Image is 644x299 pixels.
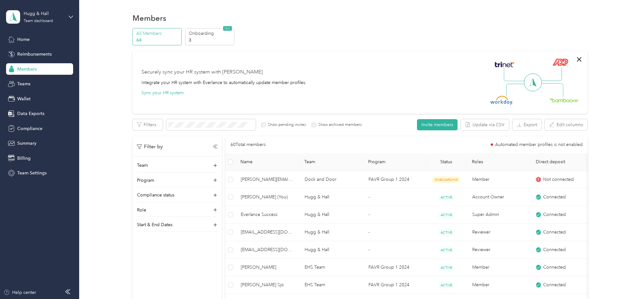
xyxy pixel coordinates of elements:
[241,176,294,183] span: [PERSON_NAME][EMAIL_ADDRESS][DOMAIN_NAME]
[467,206,531,224] td: Super Admin
[363,224,426,241] td: -
[299,241,363,259] td: Hugg & Hall
[363,171,426,188] td: FAVR Group 1 2024
[467,188,531,206] td: Account Owner
[236,188,299,206] td: Micki Wilbur (You)
[467,153,531,171] th: Roles
[241,194,294,201] span: [PERSON_NAME] (You)
[543,281,566,288] span: Connected
[438,247,454,253] span: ACTIVE
[137,192,174,198] p: Compliance status
[363,276,426,294] td: FAVR Group 1 2024
[543,211,566,218] span: Connected
[541,83,563,97] img: Line Right Down
[24,19,53,23] div: Team dashboard
[137,221,172,228] p: Start & End Dates
[363,153,425,171] th: Program
[17,80,30,87] span: Teams
[540,68,562,81] img: Line Right Up
[493,60,516,69] img: Trinet
[316,122,362,128] label: Show archived members
[24,10,64,17] div: Hugg & Hall
[553,58,568,66] img: ADP
[432,176,460,183] span: ONBOARDING
[545,119,587,130] button: Edit columns
[512,119,542,130] button: Export
[17,170,47,176] span: Team Settings
[189,30,232,37] p: Onboarding
[17,155,31,162] span: Billing
[543,229,566,236] span: Connected
[17,66,37,73] span: Members
[223,26,232,31] span: NEW
[231,141,266,148] p: 60 Total members
[17,140,36,147] span: Summary
[17,51,52,57] span: Reimbursements
[467,259,531,276] td: Member
[299,276,363,294] td: EHS Team
[467,241,531,259] td: Reviewer
[549,98,579,102] img: BambooHR
[241,229,294,236] span: [EMAIL_ADDRESS][DOMAIN_NAME]
[240,159,294,165] span: Name
[417,119,458,130] button: Invite members
[504,68,526,81] img: Line Left Up
[363,259,426,276] td: FAVR Group 1 2024
[363,206,426,224] td: -
[241,264,294,271] span: [PERSON_NAME]
[299,188,363,206] td: Hugg & Hall
[438,264,454,271] span: ACTIVE
[137,162,148,169] p: Team
[438,194,454,201] span: ACTIVE
[236,276,299,294] td: Tanner J. Sjo
[137,207,146,213] p: Role
[241,281,294,288] span: [PERSON_NAME] Sjo
[438,229,454,236] span: ACTIVE
[363,188,426,206] td: -
[17,125,42,132] span: Compliance
[236,241,299,259] td: favr2+hugghall@everlance.com
[543,194,566,201] span: Connected
[236,224,299,241] td: favr1+hugghall@everlance.com
[141,79,307,86] div: Integrate your HR system with Everlance to automatically update member profiles.
[17,36,30,43] span: Home
[299,206,363,224] td: Hugg & Hall
[241,246,294,253] span: [EMAIL_ADDRESS][DOMAIN_NAME]
[137,143,163,151] p: Filter by
[236,171,299,188] td: richarda@hugghall.com
[363,241,426,259] td: -
[299,224,363,241] td: Hugg & Hall
[299,171,363,188] td: Dock and Door
[467,171,531,188] td: Member
[426,171,467,188] td: ONBOARDING
[241,211,294,218] span: Everlance Success
[506,83,528,96] img: Line Left Down
[137,177,154,184] p: Program
[17,110,44,117] span: Data Exports
[438,211,454,218] span: ACTIVE
[299,259,363,276] td: EHS Team
[608,263,644,299] iframe: Everlance-gr Chat Button Frame
[133,15,166,21] h1: Members
[461,119,509,130] button: Update via CSV
[136,37,180,43] p: 64
[236,206,299,224] td: Everlance Success
[543,176,574,183] span: Not connected
[299,153,363,171] th: Team
[141,68,263,76] div: Securely sync your HR system with [PERSON_NAME]
[467,276,531,294] td: Member
[189,37,232,43] p: 3
[531,153,595,171] th: Direct deposit
[4,289,36,296] button: Help center
[141,89,184,96] button: Sync your HR system
[438,282,454,288] span: ACTIVE
[266,122,306,128] label: Show pending invites
[425,153,467,171] th: Status
[235,153,299,171] th: Name
[133,119,163,130] button: Filters
[17,96,31,102] span: Wallet
[467,224,531,241] td: Reviewer
[490,96,513,105] img: Workday
[543,246,566,253] span: Connected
